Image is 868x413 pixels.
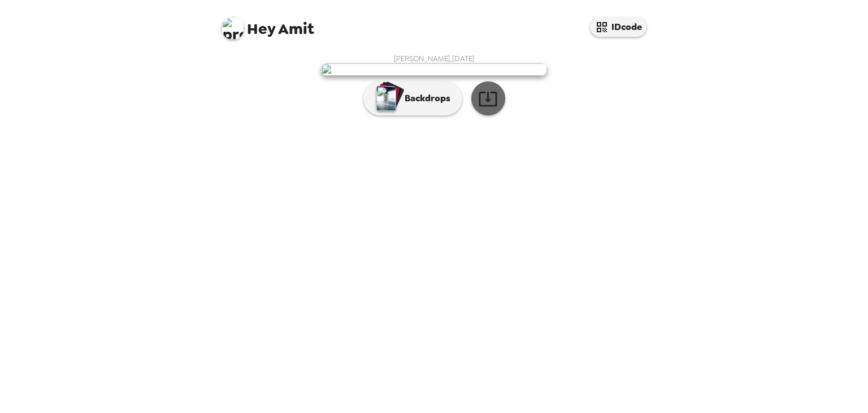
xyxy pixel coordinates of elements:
[394,54,475,63] span: [PERSON_NAME] , [DATE]
[247,19,275,39] span: Hey
[321,63,547,76] img: user
[590,17,646,37] button: IDcode
[399,92,450,105] p: Backdrops
[222,17,244,40] img: profile pic
[363,81,462,115] button: Backdrops
[222,11,314,37] span: Amit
